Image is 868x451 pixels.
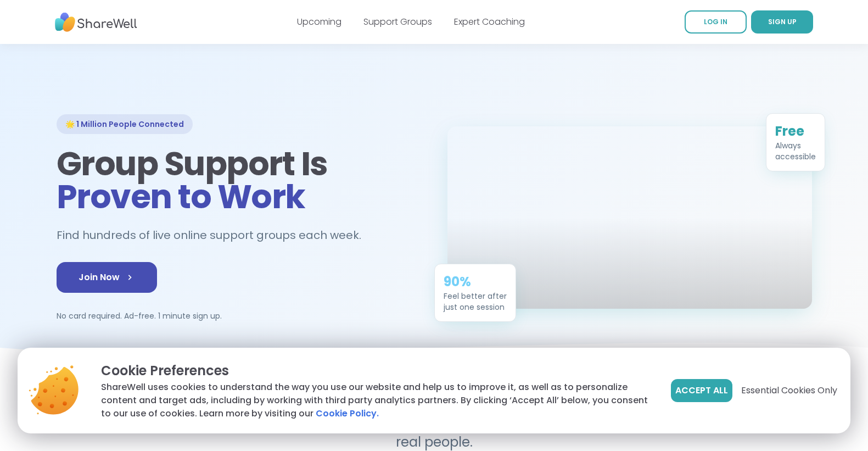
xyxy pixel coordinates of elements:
[57,310,421,321] p: No card required. Ad-free. 1 minute sign up.
[775,140,816,162] div: Always accessible
[704,17,727,26] span: LOG IN
[57,174,305,220] span: Proven to Work
[741,384,837,397] span: Essential Cookies Only
[57,262,157,293] a: Join Now
[685,10,747,34] a: LOG IN
[751,10,813,34] a: SIGN UP
[79,271,135,284] span: Join Now
[101,381,653,420] p: ShareWell uses cookies to understand the way you use our website and help us to improve it, as we...
[101,361,653,381] p: Cookie Preferences
[768,17,797,26] span: SIGN UP
[57,226,373,244] h2: Find hundreds of live online support groups each week.
[675,384,728,397] span: Accept All
[57,147,421,213] h1: Group Support Is
[454,15,525,28] a: Expert Coaching
[775,123,816,140] div: Free
[55,7,137,37] img: ShareWell Nav Logo
[363,15,432,28] a: Support Groups
[316,407,379,420] a: Cookie Policy.
[444,273,507,291] div: 90%
[444,291,507,313] div: Feel better after just one session
[671,379,732,402] button: Accept All
[57,114,193,134] div: 🌟 1 Million People Connected
[297,15,341,28] a: Upcoming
